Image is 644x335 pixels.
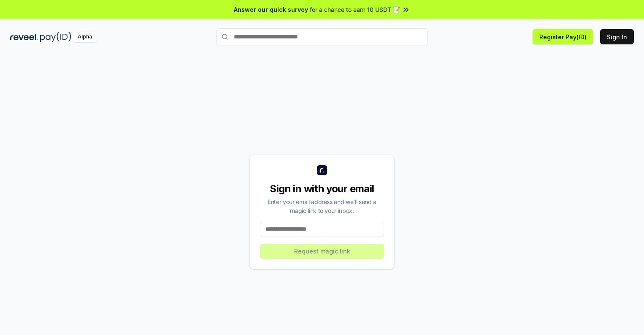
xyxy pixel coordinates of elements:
img: pay_id [40,32,71,42]
img: reveel_dark [10,32,38,42]
div: Enter your email address and we’ll send a magic link to your inbox. [260,197,384,215]
button: Register Pay(ID) [533,29,593,44]
div: Sign in with your email [260,182,384,196]
span: for a chance to earn 10 USDT 📝 [310,5,400,14]
span: Answer our quick survey [234,5,308,14]
img: logo_small [317,165,327,175]
div: Alpha [73,32,97,42]
button: Sign In [600,29,634,44]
